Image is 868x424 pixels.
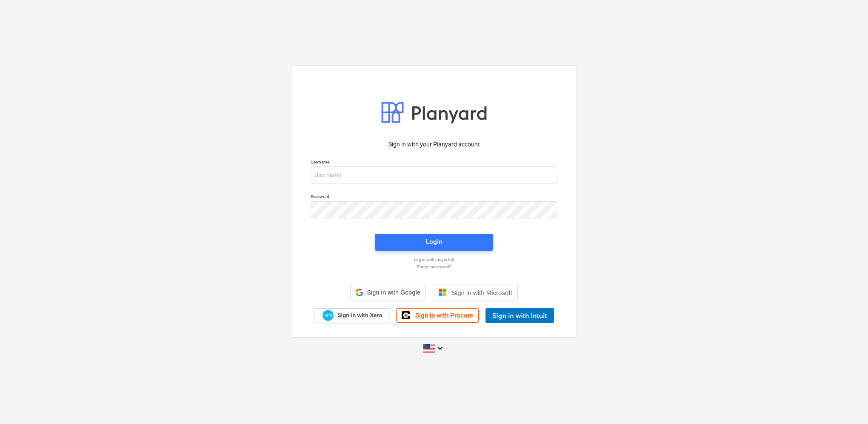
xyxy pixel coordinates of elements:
div: Sign in with Google [350,284,425,301]
p: Password [311,194,557,201]
span: Sign in with Xero [337,312,382,319]
input: Username [311,166,557,183]
img: Microsoft logo [438,288,447,297]
p: Username [311,159,557,166]
img: Xero logo [323,310,334,321]
p: Sign in with your Planyard account [311,140,557,149]
span: Sign in with Google [367,289,420,296]
div: Login [426,236,442,247]
span: Sign in with Procore [415,312,473,319]
span: Sign in with Microsoft [452,289,512,296]
a: Log in with magic link [306,257,562,262]
a: Forgot password? [306,264,562,269]
a: Sign in with Procore [396,308,479,323]
i: keyboard_arrow_down [435,343,445,353]
button: Login [375,234,493,251]
a: Sign in with Xero [314,308,390,323]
